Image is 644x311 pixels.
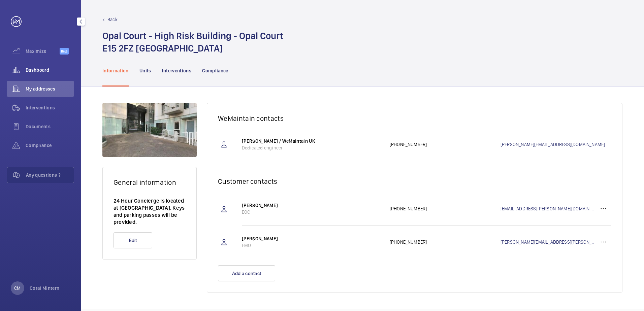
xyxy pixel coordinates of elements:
[242,144,383,151] p: Dedicated engineer
[501,205,595,212] a: [EMAIL_ADDRESS][PERSON_NAME][DOMAIN_NAME]
[218,114,611,123] h2: WeMaintain contacts
[390,205,501,212] p: [PHONE_NUMBER]
[501,239,595,245] a: [PERSON_NAME][EMAIL_ADDRESS][PERSON_NAME][DOMAIN_NAME]
[242,235,383,242] p: [PERSON_NAME]
[139,67,151,74] p: Units
[60,48,69,55] span: Beta
[102,30,283,55] h1: Opal Court - High Risk Building - Opal Court E15 2FZ [GEOGRAPHIC_DATA]
[26,172,74,178] span: Any questions ?
[107,16,118,23] p: Back
[102,67,129,74] p: Information
[242,202,383,209] p: [PERSON_NAME]
[14,285,21,291] p: CM
[26,85,74,92] span: My addresses
[114,197,186,226] p: 24 Hour Concierge is located at [GEOGRAPHIC_DATA]. Keys and parking passes will be provided.
[26,67,74,73] span: Dashboard
[242,138,383,144] p: [PERSON_NAME] / WeMaintain UK
[26,104,74,111] span: Interventions
[114,232,152,248] button: Edit
[26,142,74,149] span: Compliance
[114,178,186,186] h2: General information
[30,285,60,291] p: Coral Mintern
[162,67,192,74] p: Interventions
[501,141,611,148] a: [PERSON_NAME][EMAIL_ADDRESS][DOMAIN_NAME]
[390,141,501,148] p: [PHONE_NUMBER]
[218,265,275,281] button: Add a contact
[242,242,383,249] p: EMO
[26,123,74,130] span: Documents
[218,177,611,185] h2: Customer contacts
[242,209,383,215] p: EOC
[390,239,501,245] p: [PHONE_NUMBER]
[26,48,60,55] span: Maximize
[202,67,228,74] p: Compliance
